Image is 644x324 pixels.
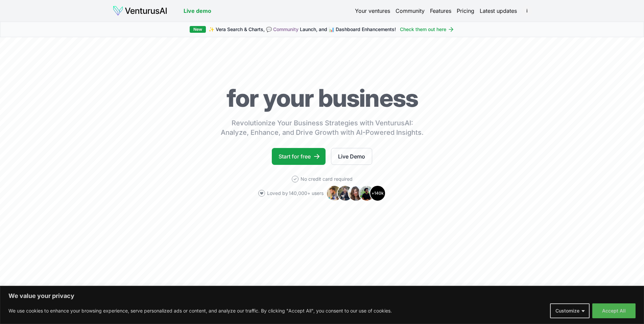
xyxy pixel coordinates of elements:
a: Community [396,7,425,15]
button: Customize [550,303,590,318]
p: We value your privacy [8,292,636,300]
img: Avatar 4 [359,185,375,201]
img: Avatar 2 [337,185,353,201]
a: Community [273,26,299,32]
a: Pricing [457,7,474,15]
a: Live demo [184,7,211,15]
button: Accept All [592,303,636,318]
a: Live Demo [331,148,372,165]
a: Features [430,7,451,15]
a: Check them out here [400,26,454,33]
button: i [522,6,532,16]
p: We use cookies to enhance your browsing experience, serve personalized ads or content, and analyz... [8,307,392,315]
a: Your ventures [355,7,390,15]
img: Avatar 1 [326,185,342,201]
img: logo [113,5,167,16]
img: Avatar 3 [348,185,364,201]
a: Start for free [272,148,326,165]
span: i [522,5,532,16]
a: Latest updates [480,7,517,15]
div: New [190,26,206,33]
span: ✨ Vera Search & Charts, 💬 Launch, and 📊 Dashboard Enhancements! [209,26,396,33]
